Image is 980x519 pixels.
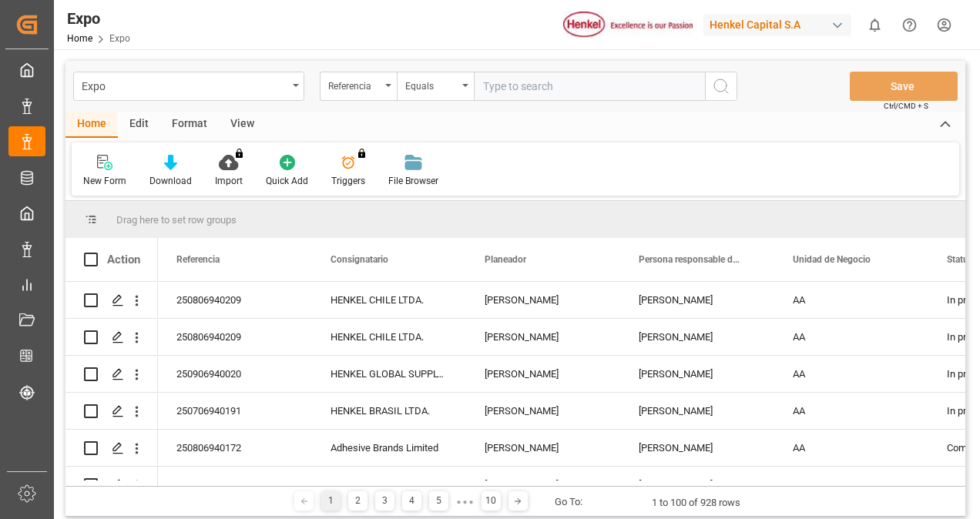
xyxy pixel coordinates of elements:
[429,491,448,511] div: 5
[703,10,857,39] button: Henkel Capital S.A
[82,75,287,95] div: Expo
[555,494,582,510] div: Go To:
[118,112,160,138] div: Edit
[620,356,774,392] div: [PERSON_NAME]
[73,72,304,101] button: open menu
[774,393,928,429] div: AA
[620,467,774,503] div: [PERSON_NAME]
[67,7,130,30] div: Expo
[312,282,466,318] div: HENKEL CHILE LTDA.
[388,174,438,188] div: File Browser
[405,75,458,93] div: Equals
[466,467,620,503] div: [PERSON_NAME]
[160,112,219,138] div: Format
[703,14,851,36] div: Henkel Capital S.A
[312,319,466,355] div: HENKEL CHILE LTDA.
[67,33,92,44] a: Home
[219,112,266,138] div: View
[158,393,312,429] div: 250706940191
[116,214,237,226] span: Drag here to set row groups
[65,282,158,319] div: Press SPACE to select this row.
[466,430,620,466] div: [PERSON_NAME]
[158,282,312,318] div: 250806940209
[466,393,620,429] div: [PERSON_NAME]
[348,491,367,511] div: 2
[65,356,158,393] div: Press SPACE to select this row.
[402,491,421,511] div: 4
[331,254,388,265] span: Consignatario
[774,430,928,466] div: AA
[563,12,693,39] img: Henkel%20logo.jpg_1689854090.jpg
[850,72,958,101] button: Save
[65,112,118,138] div: Home
[320,72,397,101] button: open menu
[397,72,474,101] button: open menu
[482,491,501,511] div: 10
[466,319,620,355] div: [PERSON_NAME]
[375,491,394,511] div: 3
[107,253,140,266] div: Action
[312,393,466,429] div: HENKEL BRASIL LTDA.
[466,282,620,318] div: [PERSON_NAME]
[456,496,473,507] div: ● ● ●
[884,100,928,112] span: Ctrl/CMD + S
[620,282,774,318] div: [PERSON_NAME]
[652,495,740,511] div: 1 to 100 of 928 rows
[620,319,774,355] div: [PERSON_NAME]
[312,430,466,466] div: Adhesive Brands Limited
[312,356,466,392] div: HENKEL GLOBAL SUPPLY CHAIN B.V
[620,393,774,429] div: [PERSON_NAME]
[65,467,158,504] div: Press SPACE to select this row.
[328,75,381,93] div: Referencia
[158,319,312,355] div: 250806940209
[774,467,928,503] div: AA
[485,254,526,265] span: Planeador
[149,174,192,188] div: Download
[158,430,312,466] div: 250806940172
[774,356,928,392] div: AA
[774,319,928,355] div: AA
[474,72,705,101] input: Type to search
[65,319,158,356] div: Press SPACE to select this row.
[321,491,341,511] div: 1
[266,174,308,188] div: Quick Add
[705,72,737,101] button: search button
[65,430,158,467] div: Press SPACE to select this row.
[620,430,774,466] div: [PERSON_NAME]
[158,467,312,503] div: 250806940198
[857,8,892,42] button: show 0 new notifications
[83,174,126,188] div: New Form
[793,254,871,265] span: Unidad de Negocio
[639,254,742,265] span: Persona responsable de seguimiento
[774,282,928,318] div: AA
[158,356,312,392] div: 250906940020
[65,393,158,430] div: Press SPACE to select this row.
[176,254,220,265] span: Referencia
[466,356,620,392] div: [PERSON_NAME]
[947,254,973,265] span: Status
[892,8,927,42] button: Help Center
[312,467,466,503] div: HENKEL BRASIL LTDA.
